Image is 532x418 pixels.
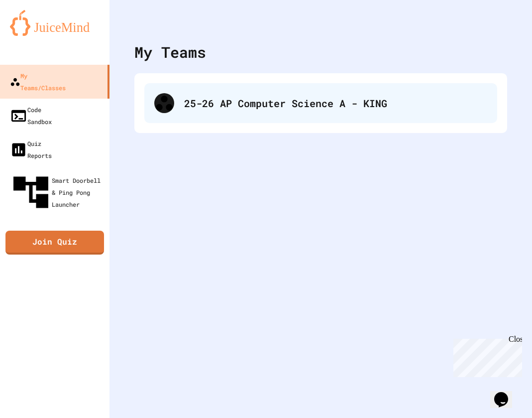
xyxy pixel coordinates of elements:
[10,138,52,161] div: Quiz Reports
[449,335,522,377] iframe: chat widget
[10,70,66,94] div: My Teams/Classes
[144,83,497,123] div: 25-26 AP Computer Science A - KING
[5,231,104,255] a: Join Quiz
[184,96,487,111] div: 25-26 AP Computer Science A - KING
[490,378,522,408] iframe: chat widget
[10,171,106,213] div: Smart Doorbell & Ping Pong Launcher
[134,41,206,63] div: My Teams
[4,4,69,63] div: Chat with us now!Close
[10,10,100,36] img: logo-orange.svg
[10,104,52,128] div: Code Sandbox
